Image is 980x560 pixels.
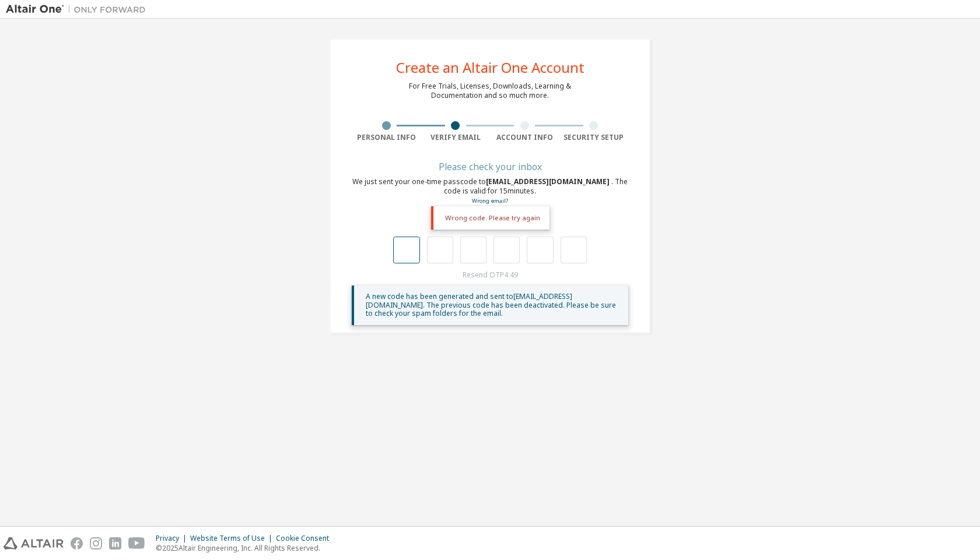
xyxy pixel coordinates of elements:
[421,133,491,142] div: Verify Email
[366,291,616,318] span: A new code has been generated and sent to [EMAIL_ADDRESS][DOMAIN_NAME] . The previous code has be...
[431,206,549,230] div: Wrong code. Please try again
[109,537,121,550] img: linkedin.svg
[190,534,276,543] div: Website Terms of Use
[6,3,152,15] img: Altair One
[352,133,421,142] div: Personal Info
[352,163,628,170] div: Please check your inbox
[472,197,508,205] a: Go back to the registration form
[90,537,102,550] img: instagram.svg
[352,177,628,206] div: We just sent your one-time passcode to . The code is valid for 15 minutes.
[156,543,336,553] p: © 2025 Altair Engineering, Inc. All Rights Reserved.
[3,537,64,550] img: altair_logo.svg
[486,177,611,186] span: [EMAIL_ADDRESS][DOMAIN_NAME]
[409,82,571,100] div: For Free Trials, Licenses, Downloads, Learning & Documentation and so much more.
[156,534,190,543] div: Privacy
[559,133,629,142] div: Security Setup
[490,133,559,142] div: Account Info
[128,537,145,550] img: youtube.svg
[71,537,83,550] img: facebook.svg
[396,61,584,75] div: Create an Altair One Account
[276,534,336,543] div: Cookie Consent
